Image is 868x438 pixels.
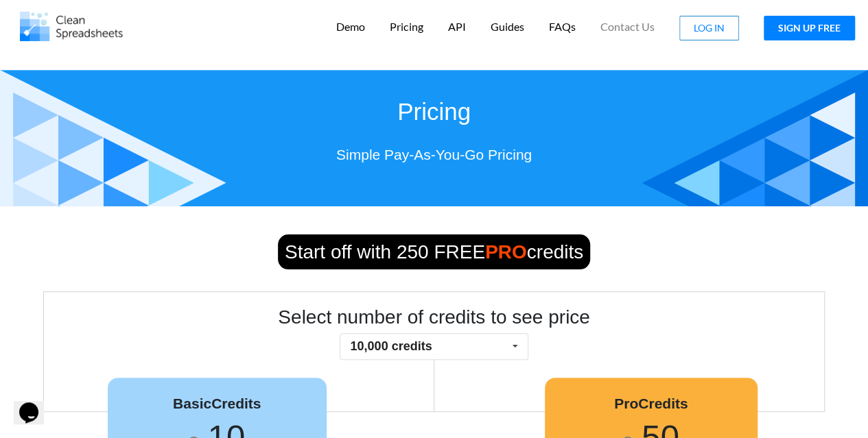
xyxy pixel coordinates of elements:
[58,306,810,329] h2: Select number of credits to see price
[20,12,123,41] img: Logo.png
[562,395,740,412] h4: Pro Credits
[679,16,739,40] button: LOG IN
[694,22,725,34] span: LOG IN
[278,234,590,269] span: Start off with 250 FREE credits
[491,20,524,34] p: Guides
[125,395,309,412] h4: Basic Credits
[485,241,527,263] b: PRO
[549,20,576,34] p: FAQs
[336,20,365,34] p: Demo
[14,383,58,424] iframe: chat widget
[600,21,655,32] span: Contact Us
[350,339,432,353] span: 10,000 credits
[448,20,466,34] p: API
[390,20,423,34] p: Pricing
[336,147,532,162] span: Simple Pay-As-You-Go Pricing
[764,16,855,40] button: SIGN UP FREE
